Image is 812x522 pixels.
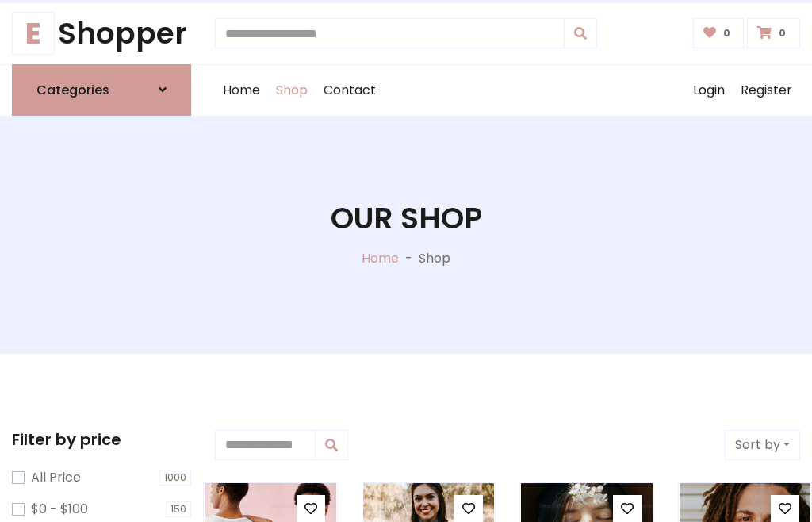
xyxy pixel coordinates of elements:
[693,18,745,48] a: 0
[12,64,191,116] a: Categories
[399,249,419,268] p: -
[685,65,733,116] a: Login
[331,201,482,236] h1: Our Shop
[12,16,191,52] h1: Shopper
[166,501,191,517] span: 150
[12,16,191,52] a: EShopper
[12,12,55,55] span: E
[268,65,316,116] a: Shop
[419,249,450,268] p: Shop
[159,470,191,486] span: 1000
[316,65,384,116] a: Contact
[31,500,88,519] label: $0 - $100
[747,18,800,48] a: 0
[215,65,268,116] a: Home
[733,65,800,116] a: Register
[31,468,81,487] label: All Price
[719,26,734,40] span: 0
[725,430,800,460] button: Sort by
[362,249,399,267] a: Home
[36,83,109,98] h6: Categories
[12,430,191,449] h5: Filter by price
[775,26,790,40] span: 0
